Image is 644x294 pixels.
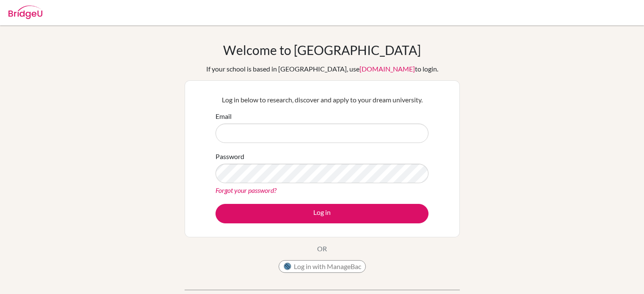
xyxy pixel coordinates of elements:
[206,64,438,74] div: If your school is based in [GEOGRAPHIC_DATA], use to login.
[223,42,421,58] h1: Welcome to [GEOGRAPHIC_DATA]
[216,186,276,194] a: Forgot your password?
[359,65,415,73] a: [DOMAIN_NAME]
[279,260,366,273] button: Log in with ManageBac
[317,244,327,254] p: OR
[216,111,232,121] label: Email
[216,151,244,162] label: Password
[8,5,42,19] img: Bridge-U
[216,204,428,223] button: Log in
[216,95,428,105] p: Log in below to research, discover and apply to your dream university.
